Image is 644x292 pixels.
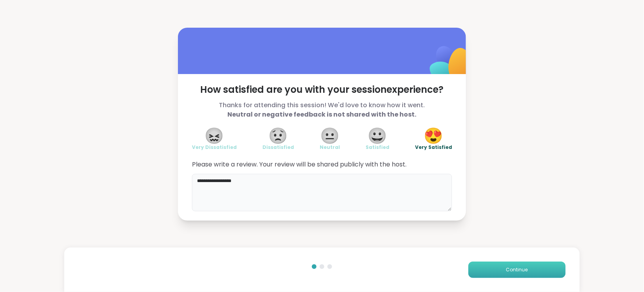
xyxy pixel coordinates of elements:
span: Satisfied [366,144,389,150]
b: Neutral or negative feedback is not shared with the host. [228,110,417,119]
button: Continue [468,262,566,278]
span: 😐 [320,129,340,143]
span: Thanks for attending this session! We'd love to know how it went. [192,101,452,119]
span: Neutral [320,144,340,150]
span: Continue [506,266,528,273]
span: Very Satisfied [415,144,452,150]
span: 😍 [424,129,443,143]
span: Very Dissatisfied [192,144,237,150]
span: 😖 [205,129,224,143]
span: 😀 [368,129,387,143]
span: Dissatisfied [262,144,294,150]
span: How satisfied are you with your session experience? [192,83,452,96]
span: Please write a review. Your review will be shared publicly with the host. [192,160,452,169]
span: 😟 [269,129,288,143]
img: ShareWell Logomark [412,26,489,103]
